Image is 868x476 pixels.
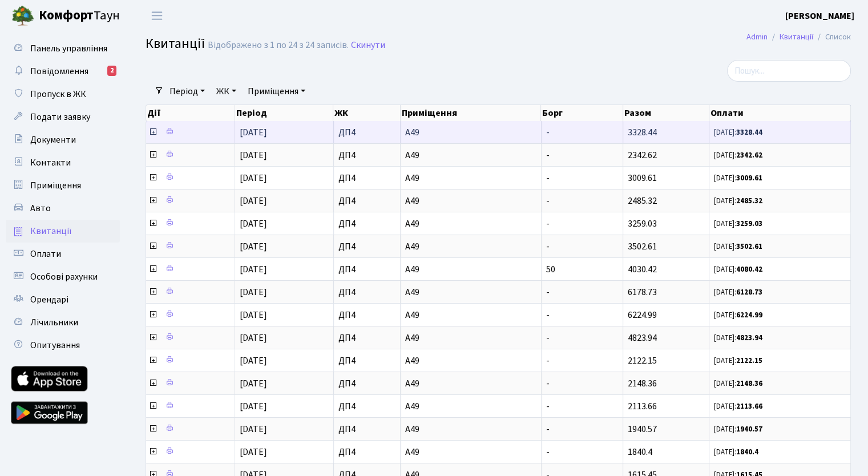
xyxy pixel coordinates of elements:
span: А49 [405,425,536,434]
small: [DATE]: [714,219,762,229]
small: [DATE]: [714,310,762,320]
span: [DATE] [240,240,267,253]
span: Панель управління [30,42,107,55]
span: Опитування [30,339,80,352]
span: 1840.4 [628,446,652,458]
span: [DATE] [240,446,267,458]
span: 6224.99 [628,309,657,321]
span: - [546,354,550,367]
span: ДП4 [338,151,396,160]
b: 3502.61 [736,241,762,252]
a: Оплати [6,243,120,265]
a: Орендарі [6,288,120,311]
span: ДП4 [338,265,396,274]
a: Період [165,82,209,101]
span: А49 [405,128,536,137]
b: 6128.73 [736,287,762,297]
input: Пошук... [727,60,851,82]
th: Оплати [709,105,851,121]
b: [PERSON_NAME] [785,10,854,22]
li: Список [813,31,851,43]
small: [DATE]: [714,447,758,457]
small: [DATE]: [714,127,762,138]
a: Повідомлення2 [6,60,120,83]
span: - [546,149,550,162]
span: ДП4 [338,379,396,388]
span: Таун [39,6,120,26]
a: Пропуск в ЖК [6,83,120,106]
a: Подати заявку [6,106,120,128]
span: Лічильники [30,316,78,329]
span: 3328.44 [628,126,657,139]
th: Разом [623,105,709,121]
span: [DATE] [240,332,267,344]
a: Документи [6,128,120,151]
span: [DATE] [240,286,267,298]
b: 4823.94 [736,333,762,343]
span: - [546,332,550,344]
small: [DATE]: [714,424,762,434]
th: Період [235,105,333,121]
span: [DATE] [240,263,267,276]
b: 3328.44 [736,127,762,138]
span: ДП4 [338,128,396,137]
img: logo.png [11,5,34,27]
div: Відображено з 1 по 24 з 24 записів. [208,40,349,51]
span: А49 [405,402,536,411]
a: Admin [746,31,768,43]
span: - [546,309,550,321]
span: Документи [30,134,76,146]
th: Дії [146,105,235,121]
small: [DATE]: [714,173,762,183]
span: [DATE] [240,400,267,413]
span: А49 [405,174,536,183]
span: [DATE] [240,377,267,390]
span: Приміщення [30,179,81,192]
a: Приміщення [6,174,120,197]
small: [DATE]: [714,287,762,297]
span: - [546,400,550,413]
span: Оплати [30,248,61,260]
span: - [546,240,550,253]
button: Переключити навігацію [143,6,171,25]
small: [DATE]: [714,264,762,275]
span: А49 [405,151,536,160]
a: [PERSON_NAME] [785,9,854,23]
span: Особові рахунки [30,271,98,283]
b: 2342.62 [736,150,762,160]
span: 2485.32 [628,195,657,207]
span: А49 [405,333,536,342]
span: Повідомлення [30,65,88,78]
span: 3502.61 [628,240,657,253]
span: 2148.36 [628,377,657,390]
span: - [546,217,550,230]
a: Особові рахунки [6,265,120,288]
small: [DATE]: [714,401,762,412]
th: Приміщення [401,105,541,121]
span: - [546,423,550,435]
span: - [546,377,550,390]
span: А49 [405,310,536,320]
small: [DATE]: [714,378,762,389]
b: 6224.99 [736,310,762,320]
span: А49 [405,447,536,457]
span: - [546,172,550,184]
b: 1840.4 [736,447,758,457]
span: А49 [405,265,536,274]
span: ДП4 [338,402,396,411]
b: 2485.32 [736,196,762,206]
b: 2113.66 [736,401,762,412]
b: Комфорт [39,6,94,25]
span: ДП4 [338,310,396,320]
small: [DATE]: [714,356,762,366]
span: [DATE] [240,149,267,162]
span: ДП4 [338,196,396,205]
span: А49 [405,219,536,228]
nav: breadcrumb [729,25,868,49]
span: А49 [405,356,536,365]
b: 4080.42 [736,264,762,275]
span: ДП4 [338,288,396,297]
span: ДП4 [338,356,396,365]
span: [DATE] [240,354,267,367]
span: - [546,286,550,298]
